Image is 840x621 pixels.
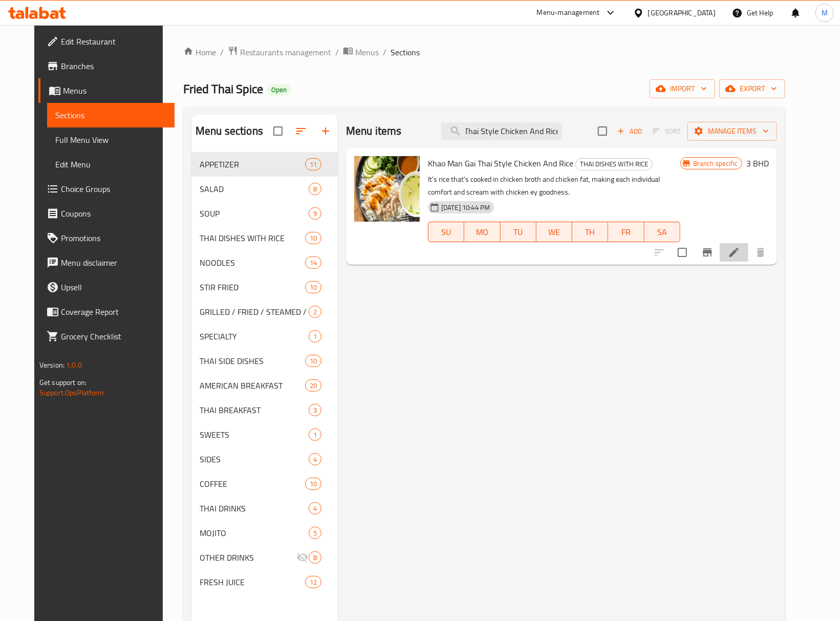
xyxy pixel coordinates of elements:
span: Manage items [696,125,769,138]
div: SWEETS1 [191,422,338,447]
div: items [305,355,321,367]
div: SIDES4 [191,447,338,472]
span: Open [267,85,291,94]
a: Upsell [38,275,175,299]
button: SA [644,222,680,242]
div: OTHER DRINKS [200,551,296,564]
a: Promotions [38,226,175,250]
input: search [441,122,562,140]
a: Menu disclaimer [38,250,175,275]
div: THAI DRINKS [200,502,309,515]
span: Menus [63,84,166,97]
span: 10 [306,233,321,243]
div: COFFEE10 [191,472,338,496]
div: THAI BREAKFAST3 [191,398,338,422]
h2: Menu sections [196,123,263,139]
span: 1.0.0 [66,358,82,372]
div: MOJITO5 [191,521,338,545]
div: STIR FRIED [200,281,305,293]
div: items [305,281,321,293]
button: WE [536,222,572,242]
button: TH [572,222,608,242]
button: import [650,79,715,98]
span: Edit Restaurant [61,35,166,48]
a: Edit Menu [47,152,175,177]
span: Add [616,125,643,137]
span: NOODLES [200,256,305,269]
a: Menus [38,78,175,103]
span: Select section [592,120,613,142]
span: GRILLED / FRIED / STEAMED / ROASTED [200,306,309,318]
button: Branch-specific-item [695,240,720,265]
button: export [719,79,785,98]
span: Get support on: [39,376,87,389]
li: / [220,46,224,58]
span: 12 [306,577,321,587]
div: Menu-management [537,7,600,19]
button: TU [501,222,536,242]
span: 10 [306,479,321,489]
span: Restaurants management [240,46,331,58]
p: It's rice that's cooked in chicken broth and chicken fat, making each individual comfort and scre... [428,173,680,199]
div: THAI DISHES WITH RICE [575,158,653,170]
li: / [335,46,339,58]
span: 20 [306,381,321,391]
span: 5 [309,528,321,538]
span: Coupons [61,207,166,220]
div: APPETIZER11 [191,152,338,177]
div: AMERICAN BREAKFAST [200,379,305,392]
div: Open [267,84,291,96]
div: items [309,502,321,515]
span: TU [505,225,532,240]
span: FRESH JUICE [200,576,305,588]
span: 8 [309,553,321,563]
div: MOJITO [200,527,309,539]
div: GRILLED / FRIED / STEAMED / ROASTED2 [191,299,338,324]
a: Grocery Checklist [38,324,175,349]
span: 1 [309,332,321,341]
span: APPETIZER [200,158,305,170]
span: MO [468,225,496,240]
span: WE [541,225,568,240]
button: delete [748,240,773,265]
div: items [309,453,321,465]
button: SU [428,222,464,242]
div: SOUP9 [191,201,338,226]
a: Menus [343,46,379,59]
span: 2 [309,307,321,317]
span: 14 [306,258,321,268]
li: / [383,46,386,58]
div: items [309,330,321,342]
span: Branch specific [689,159,742,168]
span: Branches [61,60,166,72]
nav: Menu sections [191,148,338,598]
span: 4 [309,504,321,513]
img: Khao Man Gai Thai Style Chicken And Rice [354,156,420,222]
div: items [305,256,321,269]
span: 3 [309,405,321,415]
div: SALAD8 [191,177,338,201]
a: Full Menu View [47,127,175,152]
div: items [305,379,321,392]
a: Support.OpsPlatform [39,386,104,399]
span: Menu disclaimer [61,256,166,269]
a: Branches [38,54,175,78]
h6: 3 BHD [746,156,769,170]
span: COFFEE [200,478,305,490]
button: Manage items [687,122,777,141]
span: THAI DISHES WITH RICE [200,232,305,244]
div: THAI DISHES WITH RICE10 [191,226,338,250]
span: 10 [306,356,321,366]
div: items [305,478,321,490]
a: Edit Restaurant [38,29,175,54]
span: SIDES [200,453,309,465]
span: import [658,82,707,95]
span: Version: [39,358,64,372]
